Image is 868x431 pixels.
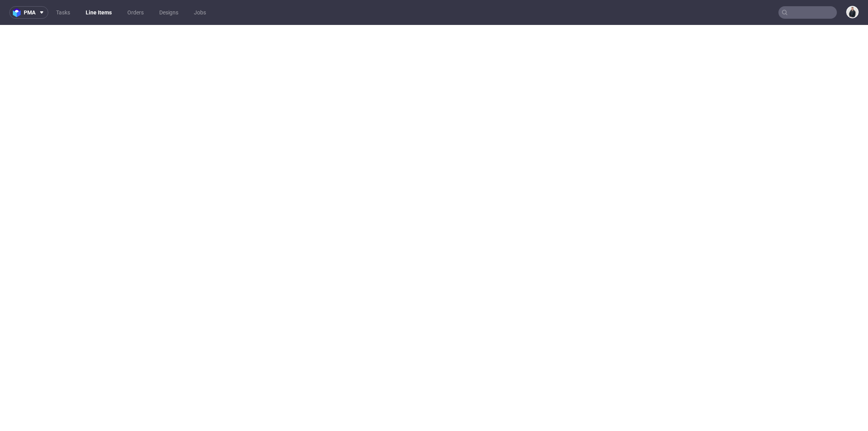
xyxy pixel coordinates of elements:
[123,6,148,19] a: Orders
[9,6,48,19] button: pma
[189,6,211,19] a: Jobs
[51,6,75,19] a: Tasks
[13,8,24,17] img: logo
[81,6,116,19] a: Line Items
[24,10,35,15] span: pma
[847,7,858,18] img: Adrian Margula
[155,6,183,19] a: Designs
